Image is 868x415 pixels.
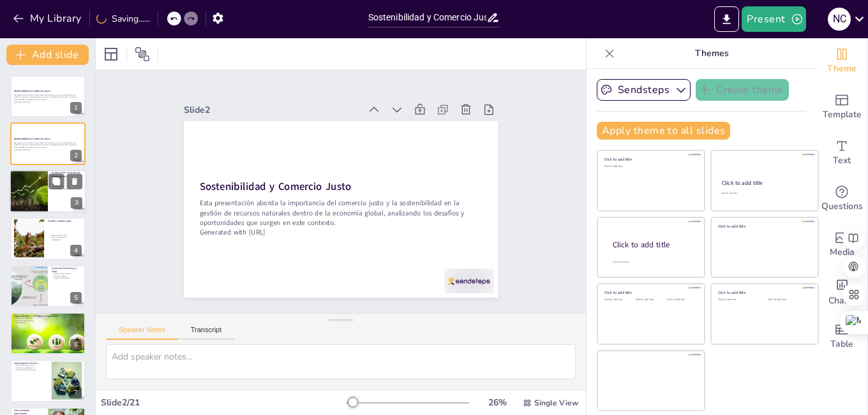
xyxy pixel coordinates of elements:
[14,367,48,369] p: Políticas de Estabilidad
[70,245,82,256] div: 4
[816,84,867,130] div: Add ready made slides
[101,397,347,409] div: Slide 2 / 21
[816,38,867,84] div: Change the overall theme
[816,130,867,176] div: Add text boxes
[67,173,82,189] button: Delete Slide
[70,292,82,303] div: 5
[816,222,867,268] div: Add images, graphics, shapes or video
[482,397,513,409] div: 26 %
[70,150,82,161] div: 2
[52,183,82,186] p: Comercio
[48,219,82,223] p: Desafíos Ambientales
[14,89,50,92] strong: Sostenibilidad y Comercio Justo
[604,290,696,295] div: Click to add title
[10,8,87,29] button: My Library
[604,298,633,302] div: Click to add text
[768,298,808,302] div: Click to add text
[52,186,82,188] p: Globalización
[10,122,86,164] div: 2
[10,265,86,307] div: 5
[696,79,789,101] button: Create theme
[14,141,82,148] p: Esta presentación aborda la importancia del comercio justo y la sostenibilidad en la gestión de r...
[52,187,82,190] p: Desarrollo Sostenible
[101,44,121,64] div: Layout
[52,277,82,279] p: Nuevas Metodologías
[828,8,851,31] div: N C
[70,387,82,398] div: 7
[14,317,82,319] p: Ventajas Comparativas
[830,337,853,351] span: Table
[49,234,83,237] p: Valoración Monetaria
[718,290,809,295] div: Click to add title
[828,6,851,32] button: N C
[827,62,857,76] span: Theme
[714,6,739,32] button: Export to PowerPoint
[200,164,352,194] strong: Sostenibilidad y Comercio Justo
[613,240,694,251] div: Click to add title
[821,200,863,214] span: Questions
[14,314,82,318] p: Especialización y Ventajas Comparativas
[52,275,82,277] p: Recursos Valiosos
[597,122,730,140] button: Apply theme to all slides
[636,298,664,302] div: Click to add text
[52,272,82,275] p: Enfoque Reduccionista
[10,312,86,354] div: 6
[197,184,481,242] p: Esta presentación aborda la importancia del comercio justo y la sostenibilidad en la gestión de r...
[193,87,370,118] div: Slide 2
[52,266,82,273] p: Economía Neoclásica y Valor
[613,261,693,264] div: Click to add body
[667,298,696,302] div: Click to add text
[718,223,809,228] div: Click to add title
[722,179,807,187] div: Click to add title
[70,102,82,113] div: 1
[14,94,82,101] p: Esta presentación aborda la importancia del comercio justo y la sostenibilidad en la gestión de r...
[14,369,48,372] p: Diversificación de Recursos
[96,13,150,25] div: Saving......
[135,47,150,62] span: Position
[604,165,696,168] div: Click to add text
[604,157,696,162] div: Click to add title
[828,294,855,308] span: Charts
[14,148,82,150] p: Generated with [URL]
[49,237,83,239] p: Toma de Decisiones
[721,192,806,195] div: Click to add text
[833,154,851,168] span: Text
[70,339,82,351] div: 6
[71,197,82,208] div: 3
[816,176,867,222] div: Get real-time input from your audience
[368,8,487,27] input: Insert title
[195,212,477,252] p: Generated with [URL]
[823,108,862,122] span: Template
[14,361,48,365] p: Volatilidad de Precios
[49,239,83,242] p: Metodologías
[816,314,867,360] div: Add a table
[14,319,82,322] p: Crecimiento Económico
[52,171,82,178] p: Introducción al Comercio Internacional
[10,360,86,402] div: 7
[534,398,578,408] span: Single View
[742,6,805,32] button: Present
[816,268,867,314] div: Add charts and graphs
[106,326,178,340] button: Speaker Notes
[6,45,89,65] button: Add slide
[718,298,758,302] div: Click to add text
[10,217,86,259] div: 4
[49,173,64,189] button: Duplicate Slide
[597,79,691,101] button: Sendsteps
[14,365,48,367] p: Inestabilidad Económica
[178,326,235,340] button: Transcript
[14,101,82,103] p: Generated with [URL]
[14,322,82,324] p: Diversificación
[10,170,86,213] div: 3
[14,136,50,140] strong: Sostenibilidad y Comercio Justo
[10,75,86,117] div: 1
[830,245,855,259] span: Media
[620,38,804,69] p: Themes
